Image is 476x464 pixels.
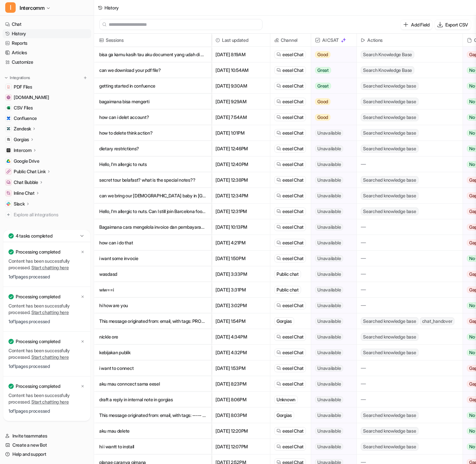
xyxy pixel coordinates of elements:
[104,4,119,11] div: History
[3,39,91,48] a: Reports
[361,411,418,419] span: Searched knowledge base
[99,360,206,376] p: i want to connect
[435,20,471,29] button: Export CSV
[277,303,281,308] img: eeselChat
[214,78,267,94] span: [DATE] 9:30AM
[99,423,206,439] p: aku mau delete
[14,190,35,196] p: Inline Chat
[3,82,91,91] a: PDF FilesPDF Files
[311,109,353,125] button: Good
[315,114,330,121] span: Good
[8,318,85,325] p: 1 of 1 pages processed
[8,408,85,414] p: 1 of 1 pages processed
[8,258,85,271] p: Content has been successfully processed.
[14,94,49,101] span: [DOMAIN_NAME]
[3,114,91,123] a: ConfluenceConfluence
[214,172,267,188] span: [DATE] 12:38PM
[83,75,87,80] img: menu_add.svg
[99,109,206,125] p: how can i delet account?
[277,365,304,372] a: eesel Chat
[361,443,418,451] span: Searched knowledge base
[16,249,60,255] p: Processing completed
[99,329,206,345] p: nickle ore
[214,266,267,282] span: [DATE] 3:33PM
[16,338,60,345] p: Processing completed
[274,270,301,278] div: Public chat
[214,298,267,313] span: [DATE] 3:02PM
[277,51,304,58] a: eesel Chat
[214,313,267,329] span: [DATE] 1:54PM
[14,115,37,122] span: Confluence
[315,349,343,356] span: Unavailable
[214,235,267,251] span: [DATE] 4:21PM
[214,125,267,141] span: [DATE] 1:01PM
[14,84,32,90] span: PDF Files
[315,287,343,293] span: Unavailable
[31,265,69,270] a: Start chatting here
[361,145,418,153] span: Searched knowledge base
[311,78,353,94] button: Great
[7,159,10,163] img: Google Drive
[277,209,281,214] img: eeselChat
[445,21,468,28] p: Export CSV
[16,383,60,389] p: Processing completed
[315,271,343,277] span: Unavailable
[315,334,343,340] span: Unavailable
[5,2,16,13] span: I
[282,130,304,136] span: eesel Chat
[277,240,304,246] a: eesel Chat
[277,145,304,152] a: eesel Chat
[311,62,353,78] button: Great
[7,148,10,152] img: Intercom
[274,396,298,404] div: Unknown
[361,349,418,356] span: Searched knowledge base
[16,293,60,300] p: Processing completed
[315,302,343,309] span: Unavailable
[99,298,206,313] p: hi how are you
[99,94,206,109] p: bagaimana bisa mengerti
[315,224,343,230] span: Unavailable
[8,363,85,370] p: 1 of 1 pages processed
[282,208,304,215] span: eesel Chat
[311,47,353,62] button: Good
[277,161,304,168] a: eesel Chat
[274,317,294,325] div: Gorgias
[277,208,304,215] a: eesel Chat
[214,204,267,219] span: [DATE] 12:31PM
[99,219,206,235] p: Bagaimana cara mengelola invoice dan pembayaran di Plane?
[282,161,304,168] span: eesel Chat
[277,334,304,340] a: eesel Chat
[277,83,304,89] a: eesel Chat
[3,210,91,219] a: Explore all integrations
[282,240,304,246] span: eesel Chat
[14,179,38,186] p: Chat Bubble
[31,354,69,360] a: Start chatting here
[14,201,25,207] p: Slack
[311,94,353,109] button: Good
[3,431,91,440] a: Invite teammates
[8,347,85,360] p: Content has been successfully processed.
[282,114,304,121] span: eesel Chat
[20,3,44,12] span: Intercomm
[214,407,267,423] span: [DATE] 8:03PM
[7,127,10,131] img: Zendesk
[282,302,304,309] span: eesel Chat
[282,349,304,356] span: eesel Chat
[273,34,308,47] span: Channel
[361,51,414,58] span: Search Knowledge Base
[214,157,267,172] span: [DATE] 12:40PM
[282,381,304,387] span: eesel Chat
[315,318,343,324] span: Unavailable
[277,192,304,199] a: eesel Chat
[361,317,418,325] span: Searched knowledge base
[7,170,10,174] img: Public Chat Link
[277,177,304,183] a: eesel Chat
[14,125,31,132] p: Zendesk
[277,146,281,151] img: eeselChat
[277,349,304,356] a: eesel Chat
[214,141,267,157] span: [DATE] 12:46PM
[277,99,281,104] img: eeselChat
[277,428,304,434] a: eesel Chat
[10,75,30,80] p: Integrations
[277,115,281,120] img: eeselChat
